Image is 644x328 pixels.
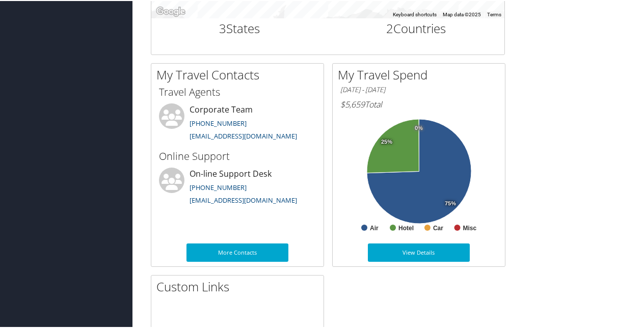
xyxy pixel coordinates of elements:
text: Air [370,224,379,231]
text: Hotel [398,224,414,231]
h3: Travel Agents [159,84,316,98]
a: [PHONE_NUMBER] [190,182,247,191]
tspan: 75% [445,200,456,206]
span: Map data ©2025 [443,11,481,16]
a: Terms (opens in new tab) [487,11,501,16]
img: Google [154,4,187,17]
h2: Countries [336,19,497,36]
h2: States [159,19,320,36]
a: [EMAIL_ADDRESS][DOMAIN_NAME] [190,130,297,140]
span: 2 [386,19,393,36]
h6: Total [340,98,497,109]
h3: Online Support [159,148,316,162]
span: $5,659 [340,98,365,109]
a: [EMAIL_ADDRESS][DOMAIN_NAME] [190,195,297,204]
span: 3 [219,19,226,36]
tspan: 0% [415,124,423,130]
li: On-line Support Desk [154,167,321,208]
a: Open this area in Google Maps (opens a new window) [154,4,187,17]
a: View Details [368,242,470,261]
button: Keyboard shortcuts [393,10,437,17]
text: Misc [463,224,477,231]
a: More Contacts [186,242,288,261]
li: Corporate Team [154,102,321,144]
text: Car [433,224,443,231]
a: [PHONE_NUMBER] [190,118,247,127]
h2: My Travel Spend [338,65,505,83]
h2: Custom Links [156,277,324,294]
tspan: 25% [381,138,392,144]
h2: My Travel Contacts [156,65,324,83]
h6: [DATE] - [DATE] [340,84,497,94]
